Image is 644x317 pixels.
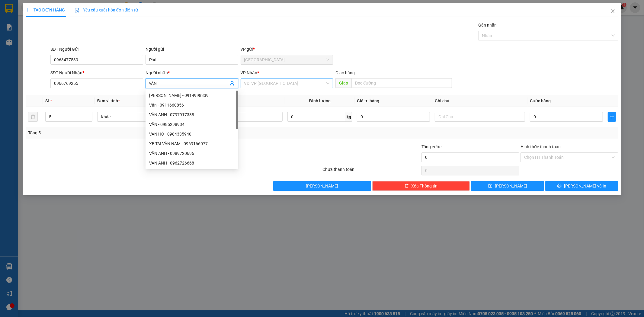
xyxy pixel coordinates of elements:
[146,139,238,149] div: XE TẢI VÂN NAM - 0969166077
[50,46,143,53] div: SĐT Người Gửi
[405,184,409,188] span: delete
[45,98,50,103] span: SL
[26,8,65,12] span: TẠO ĐƠN HÀNG
[146,46,238,53] div: Người gửi
[75,8,138,12] span: Yêu cầu xuất hóa đơn điện tử
[421,144,441,149] span: Tổng cước
[146,110,238,120] div: VÂN ANH - 0797917388
[488,184,492,188] span: save
[97,98,120,103] span: Đơn vị tính
[26,8,30,12] span: plus
[608,112,616,122] button: plus
[604,3,621,20] button: Close
[545,181,618,191] button: printer[PERSON_NAME] và In
[149,92,235,99] div: [PERSON_NAME] - 0914998339
[346,112,352,122] span: kg
[149,150,235,157] div: VÂN ANH - 0989720696
[322,166,421,177] div: Chưa thanh toán
[357,112,430,122] input: 0
[101,112,184,121] span: Khác
[50,69,143,76] div: SĐT Người Nhận
[146,120,238,129] div: VÂN - 0985298934
[372,181,470,191] button: deleteXóa Thông tin
[610,9,615,14] span: close
[149,131,235,137] div: VÂN HỒ - 0984335940
[495,183,527,189] span: [PERSON_NAME]
[432,95,527,107] th: Ghi chú
[478,23,497,27] label: Gán nhãn
[273,181,371,191] button: [PERSON_NAME]
[521,144,561,149] label: Hình thức thanh toán
[351,78,452,88] input: Dọc đường
[411,183,437,189] span: Xóa Thông tin
[335,78,351,88] span: Giao
[146,149,238,158] div: VÂN ANH - 0989720696
[149,121,235,128] div: VÂN - 0985298934
[530,98,551,103] span: Cước hàng
[241,46,333,53] div: VP gửi
[306,183,338,189] span: [PERSON_NAME]
[608,114,616,119] span: plus
[149,160,235,166] div: VÂN ANH - 0962726668
[28,112,38,122] button: delete
[357,98,379,103] span: Giá trị hàng
[335,70,355,75] span: Giao hàng
[146,69,238,76] div: Người nhận
[146,158,238,168] div: VÂN ANH - 0962726668
[28,130,248,136] div: Tổng: 5
[75,8,79,13] img: icon
[146,100,238,110] div: Vân - 0911660856
[146,91,238,100] div: Vân Anh - 0914998339
[146,129,238,139] div: VÂN HỒ - 0984335940
[149,140,235,147] div: XE TẢI VÂN NAM - 0969166077
[309,98,331,103] span: Định lượng
[244,55,330,64] span: Đà Lạt
[149,111,235,118] div: VÂN ANH - 0797917388
[241,70,258,75] span: VP Nhận
[564,183,606,189] span: [PERSON_NAME] và In
[557,184,562,188] span: printer
[435,112,525,122] input: Ghi Chú
[230,81,235,86] span: user-add
[149,102,235,108] div: Vân - 0911660856
[471,181,544,191] button: save[PERSON_NAME]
